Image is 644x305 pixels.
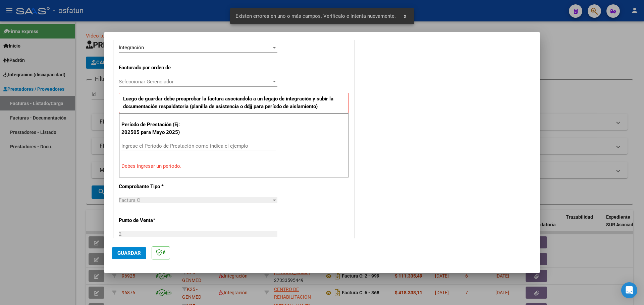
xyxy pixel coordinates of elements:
span: Existen errores en uno o más campos. Verifícalo e intenta nuevamente. [235,13,396,19]
p: Comprobante Tipo * [119,183,188,190]
span: x [404,13,406,19]
p: Período de Prestación (Ej: 202505 para Mayo 2025) [121,121,189,136]
span: Guardar [117,250,141,256]
button: Guardar [112,247,146,259]
strong: Luego de guardar debe preaprobar la factura asociandola a un legajo de integración y subir la doc... [123,96,333,109]
span: Factura C [119,197,140,203]
span: Seleccionar Gerenciador [119,79,271,85]
div: Open Intercom Messenger [621,282,637,298]
p: Debes ingresar un período. [121,162,346,170]
span: Integración [119,45,144,51]
button: x [398,10,412,22]
p: Facturado por orden de [119,64,188,72]
p: Punto de Venta [119,217,188,224]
